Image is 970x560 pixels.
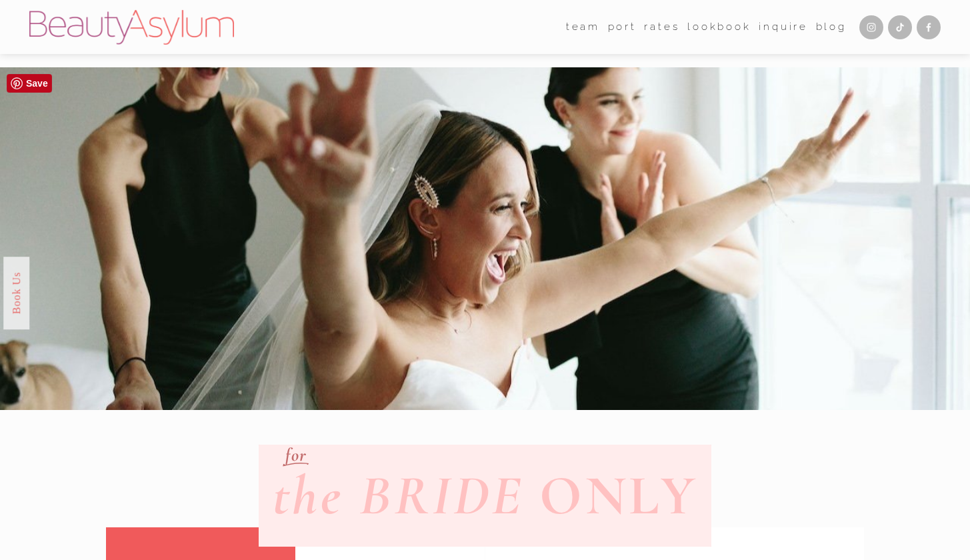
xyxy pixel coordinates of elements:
[859,15,883,39] a: Instagram
[539,462,698,529] strong: ONLY
[3,257,29,329] a: Book Us
[644,17,679,37] a: Rates
[285,444,307,466] em: for
[687,17,751,37] a: Lookbook
[566,17,600,37] a: folder dropdown
[273,462,524,529] em: the BRIDE
[759,17,808,37] a: Inquire
[566,18,600,36] span: team
[917,15,941,39] a: Facebook
[29,10,234,45] img: Beauty Asylum | Bridal Hair &amp; Makeup Charlotte &amp; Atlanta
[7,74,52,93] a: Pin it!
[888,15,912,39] a: TikTok
[608,17,637,37] a: port
[816,17,847,37] a: Blog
